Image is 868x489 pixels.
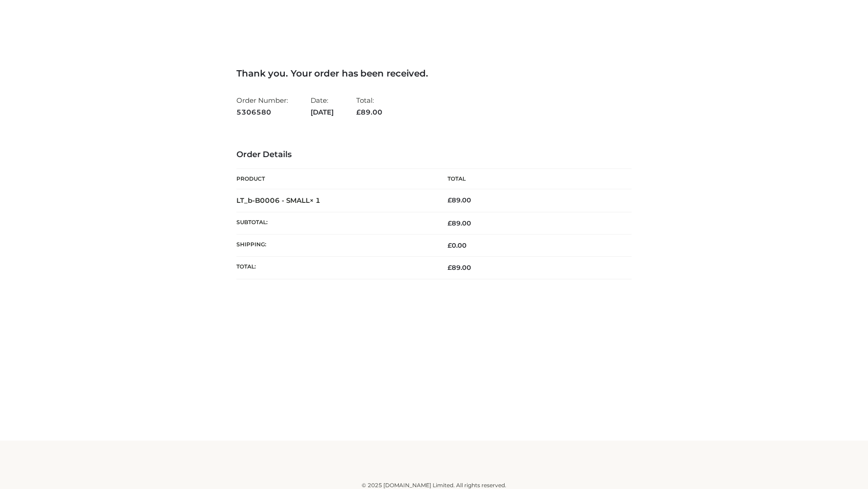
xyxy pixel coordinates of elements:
[448,264,452,272] span: £
[356,92,382,120] li: Total:
[236,257,434,279] th: Total:
[448,241,467,249] bdi: 0.00
[310,196,321,205] strong: × 1
[448,241,452,249] span: £
[311,106,334,118] strong: [DATE]
[448,219,471,227] span: 89.00
[356,108,361,116] span: £
[448,219,452,227] span: £
[236,169,434,189] th: Product
[236,106,288,118] strong: 5306580
[448,196,471,204] bdi: 89.00
[434,169,632,189] th: Total
[236,212,434,234] th: Subtotal:
[448,264,471,272] span: 89.00
[236,235,434,257] th: Shipping:
[448,196,452,204] span: £
[236,196,321,205] strong: LT_b-B0006 - SMALL
[236,68,632,79] h3: Thank you. Your order has been received.
[311,92,334,120] li: Date:
[236,92,288,120] li: Order Number:
[236,150,632,160] h3: Order Details
[356,108,382,116] span: 89.00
